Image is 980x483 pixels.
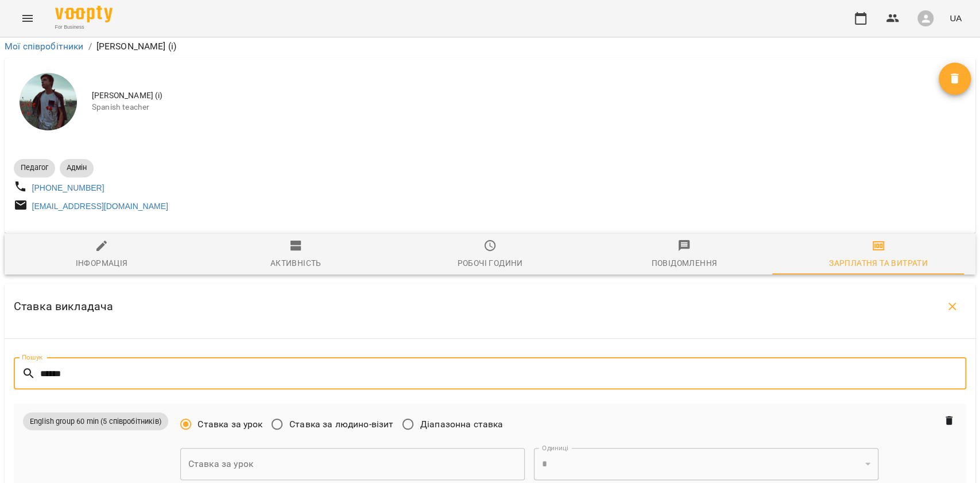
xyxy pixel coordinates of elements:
[5,40,975,53] nav: breadcrumb
[197,418,262,431] span: Ставка за урок
[88,40,92,53] li: /
[939,63,971,95] button: Видалити
[96,40,177,53] p: [PERSON_NAME] (і)
[76,256,128,270] div: Інформація
[14,163,55,173] span: Педагог
[950,12,962,24] span: UA
[32,202,168,211] a: [EMAIL_ADDRESS][DOMAIN_NAME]
[92,90,939,102] span: [PERSON_NAME] (і)
[14,5,41,32] button: Menu
[270,256,321,270] div: Активність
[941,412,957,428] button: Видалити
[23,412,168,430] span: English group 60 min (5 співробітників)
[60,163,94,173] span: Адмін
[92,102,939,113] span: Spanish teacher
[420,418,503,431] span: Діапазонна ставка
[14,297,113,315] h6: Ставка викладача
[457,256,522,270] div: Робочі години
[32,183,104,192] a: [PHONE_NUMBER]
[55,24,113,31] span: For Business
[945,7,966,29] button: UA
[829,256,928,270] div: Зарплатня та Витрати
[20,73,77,130] img: Ілля Закіров (і)
[55,6,113,22] img: Voopty Logo
[651,256,717,270] div: Повідомлення
[289,418,393,431] span: Ставка за людино-візит
[5,41,84,52] a: Мої співробітники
